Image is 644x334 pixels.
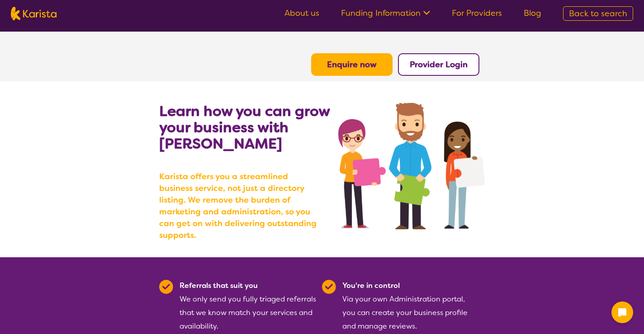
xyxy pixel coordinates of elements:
b: Karista offers you a streamlined business service, not just a directory listing. We remove the bu... [159,171,322,241]
a: Funding Information [341,8,430,19]
a: About us [284,8,319,19]
img: Tick [159,280,173,294]
div: We only send you fully triaged referrals that we know match your services and availability. [180,279,317,333]
b: You're in control [342,281,400,290]
b: Referrals that suit you [180,281,258,290]
button: Enquire now [311,53,393,76]
img: Karista logo [11,7,57,20]
a: Blog [524,8,541,19]
a: For Providers [452,8,502,19]
a: Back to search [563,6,633,21]
img: grow your business with Karista [338,103,485,229]
a: Enquire now [327,59,377,70]
div: Via your own Administration portal, you can create your business profile and manage reviews. [342,279,479,333]
span: Back to search [569,8,627,19]
button: Provider Login [398,53,479,76]
b: Learn how you can grow your business with [PERSON_NAME] [159,102,330,153]
img: Tick [322,280,336,294]
a: Provider Login [410,59,468,70]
